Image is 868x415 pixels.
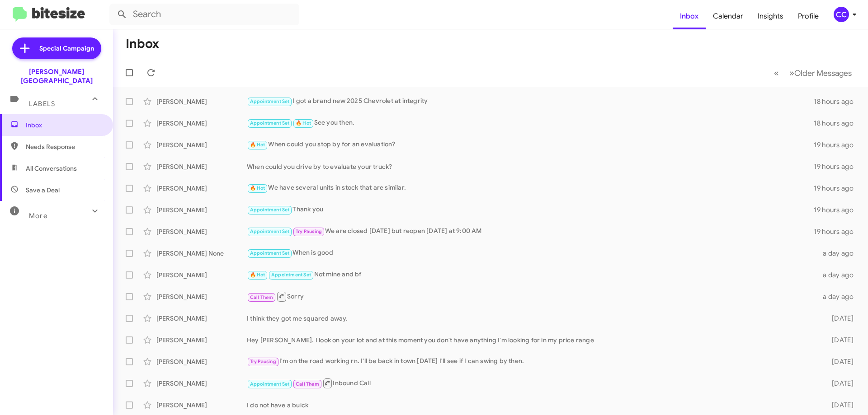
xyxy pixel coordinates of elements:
[817,357,861,366] div: [DATE]
[26,186,60,195] span: Save a Deal
[250,98,290,104] span: Appointment Set
[250,250,290,256] span: Appointment Set
[250,228,290,234] span: Appointment Set
[789,67,794,79] span: »
[156,97,247,106] div: [PERSON_NAME]
[247,270,817,280] div: Not mine and bf
[247,378,817,389] div: Inbound Call
[250,185,265,191] span: 🔥 Hot
[774,67,779,79] span: «
[156,314,247,323] div: [PERSON_NAME]
[247,314,817,323] div: I think they got me squared away.
[247,96,814,107] div: I got a brand new 2025 Chevrolet at integrity
[156,292,247,301] div: [PERSON_NAME]
[817,314,861,323] div: [DATE]
[126,37,159,51] h1: Inbox
[817,292,861,301] div: a day ago
[156,119,247,128] div: [PERSON_NAME]
[250,142,265,148] span: 🔥 Hot
[250,359,276,364] span: Try Pausing
[250,381,290,387] span: Appointment Set
[29,212,47,220] span: More
[156,357,247,366] div: [PERSON_NAME]
[250,207,290,213] span: Appointment Set
[156,249,247,258] div: [PERSON_NAME] None
[814,205,861,214] div: 19 hours ago
[296,381,319,387] span: Call Them
[247,205,814,215] div: Thank you
[247,401,817,410] div: I do not have a buick
[817,249,861,258] div: a day ago
[156,162,247,171] div: [PERSON_NAME]
[250,120,290,126] span: Appointment Set
[814,97,861,106] div: 18 hours ago
[826,7,858,22] button: CC
[247,226,814,237] div: We are closed [DATE] but reopen [DATE] at 9:00 AM
[247,140,814,150] div: When could you stop by for an evaluation?
[296,228,322,234] span: Try Pausing
[784,64,857,82] button: Next
[673,3,706,29] a: Inbox
[817,379,861,388] div: [DATE]
[296,120,311,126] span: 🔥 Hot
[794,68,852,78] span: Older Messages
[817,401,861,410] div: [DATE]
[156,379,247,388] div: [PERSON_NAME]
[834,7,849,22] div: CC
[156,270,247,280] div: [PERSON_NAME]
[817,270,861,280] div: a day ago
[750,3,791,29] a: Insights
[247,183,814,193] div: We have several units in stock that are similar.
[814,140,861,149] div: 19 hours ago
[814,162,861,171] div: 19 hours ago
[156,401,247,410] div: [PERSON_NAME]
[706,3,750,29] a: Calendar
[769,64,857,82] nav: Page navigation example
[156,205,247,214] div: [PERSON_NAME]
[12,37,101,59] a: Special Campaign
[814,227,861,236] div: 19 hours ago
[156,336,247,345] div: [PERSON_NAME]
[26,142,103,151] span: Needs Response
[156,140,247,149] div: [PERSON_NAME]
[271,272,311,278] span: Appointment Set
[791,3,826,29] a: Profile
[247,291,817,302] div: Sorry
[817,336,861,345] div: [DATE]
[250,294,274,300] span: Call Them
[247,248,817,258] div: When is good
[29,100,55,108] span: Labels
[250,272,265,278] span: 🔥 Hot
[26,121,103,130] span: Inbox
[247,356,817,367] div: I'm on the road working rn. I'll be back in town [DATE] I'll see if I can swing by then.
[814,119,861,128] div: 18 hours ago
[26,164,77,173] span: All Conversations
[247,162,814,171] div: When could you drive by to evaluate your truck?
[109,4,299,25] input: Search
[247,336,817,345] div: Hey [PERSON_NAME]. I look on your lot and at this moment you don't have anything I'm looking for ...
[156,227,247,236] div: [PERSON_NAME]
[769,64,784,82] button: Previous
[39,44,94,53] span: Special Campaign
[156,184,247,193] div: [PERSON_NAME]
[814,184,861,193] div: 19 hours ago
[247,118,814,128] div: See you then.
